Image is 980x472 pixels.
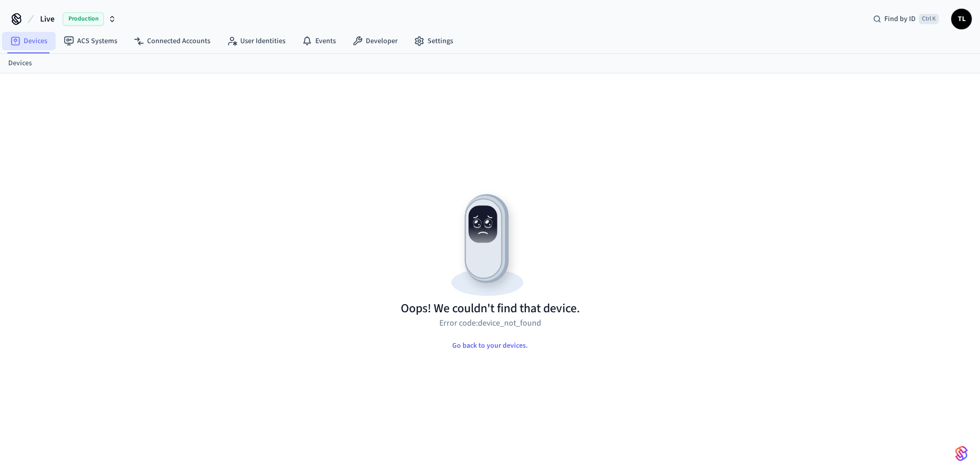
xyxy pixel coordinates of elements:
[8,58,32,69] a: Devices
[951,9,972,29] button: TL
[919,14,939,24] span: Ctrl K
[444,335,536,356] button: Go back to your devices.
[40,13,55,25] span: Live
[865,10,947,28] div: Find by IDCtrl K
[401,300,580,317] h1: Oops! We couldn't find that device.
[439,317,541,329] p: Error code: device_not_found
[344,32,406,50] a: Developer
[219,32,294,50] a: User Identities
[406,32,461,50] a: Settings
[294,32,344,50] a: Events
[884,14,916,24] span: Find by ID
[56,32,126,50] a: ACS Systems
[63,12,104,26] span: Production
[955,445,968,462] img: SeamLogoGradient.69752ec5.svg
[401,185,580,300] img: Resource not found
[2,32,56,50] a: Devices
[126,32,219,50] a: Connected Accounts
[952,10,971,28] span: TL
